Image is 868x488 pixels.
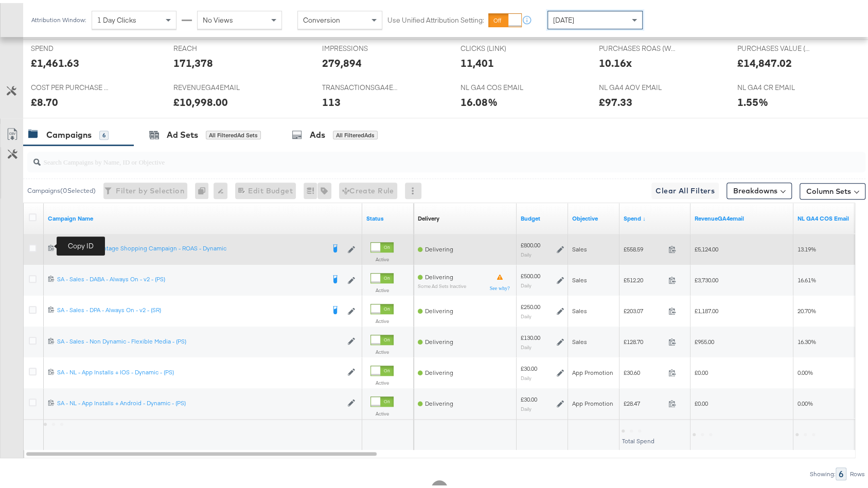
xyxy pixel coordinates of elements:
[57,241,324,249] div: SA - Sales - Advantage Shopping Campaign - ROAS - Dynamic
[624,366,664,373] span: £30.60
[31,41,108,50] span: SPEND
[425,242,453,250] span: Delivering
[31,92,58,106] div: £8.70
[425,396,453,404] span: Delivering
[57,365,342,373] div: SA - NL - App Installs + IOS - Dynamic - (PS)
[425,304,453,312] span: Delivering
[57,303,324,311] div: SA - Sales - DPA - Always On - v2 - (SR)
[31,13,86,21] div: Attribution Window:
[800,180,865,196] button: Column Sets
[425,366,453,373] span: Delivering
[798,396,813,404] span: 0.00%
[798,304,816,312] span: 20.70%
[370,376,394,383] label: Active
[572,396,613,404] span: App Promotion
[97,12,136,22] span: 1 Day Clicks
[521,269,540,277] div: £500.00
[737,41,814,50] span: PURCHASES VALUE (WEBSITE EVENTS)
[798,273,816,281] span: 16.61%
[203,12,233,22] span: No Views
[624,304,664,312] span: £203.07
[695,211,789,220] a: Transaction Revenue - The total sale revenue
[521,211,564,220] a: The maximum amount you're willing to spend on your ads, on average each day or over the lifetime ...
[809,467,836,475] div: Showing:
[48,211,358,220] a: Your campaign name.
[695,304,718,312] span: £1,187.00
[370,284,394,291] label: Active
[572,211,615,220] a: Your campaign's objective.
[425,335,453,342] span: Delivering
[366,211,410,220] a: Shows the current state of your Ad Campaign.
[387,12,484,22] label: Use Unified Attribution Setting:
[624,396,664,404] span: £28.47
[521,403,532,409] sub: Daily
[322,52,362,67] div: 279,894
[521,279,532,285] sub: Daily
[27,183,96,192] div: Campaigns ( 0 Selected)
[798,242,816,250] span: 13.19%
[737,52,792,67] div: £14,847.02
[418,280,466,286] sub: Some Ad Sets Inactive
[624,335,664,342] span: £128.70
[521,248,532,255] sub: Daily
[173,80,251,89] span: REVENUEGA4EMAIL
[41,144,789,165] input: Search Campaigns by Name, ID or Objective
[31,80,108,89] span: COST PER PURCHASE (WEBSITE EVENTS)
[521,392,537,401] div: £30.00
[737,80,814,89] span: NL GA4 CR EMAIL
[195,179,214,196] div: 0
[624,242,664,250] span: £558.59
[322,92,341,106] div: 113
[310,126,325,138] div: Ads
[737,92,768,106] div: 1.55%
[370,346,394,352] label: Active
[656,182,715,194] span: Clear All Filters
[572,304,587,312] span: Sales
[57,303,324,313] a: SA - Sales - DPA - Always On - v2 - (SR)
[460,80,538,89] span: NL GA4 COS EMAIL
[418,211,439,220] a: Reflects the ability of your Ad Campaign to achieve delivery based on ad states, schedule and bud...
[521,300,540,308] div: £250.00
[572,273,587,281] span: Sales
[727,179,792,196] button: Breakdowns
[624,273,664,281] span: £512.20
[460,52,494,67] div: 11,401
[521,372,532,378] sub: Daily
[521,362,537,370] div: £30.00
[460,92,498,106] div: 16.08%
[370,253,394,260] label: Active
[57,272,324,280] div: SA - Sales - DABA - Always On - v2 - (PS)
[57,241,324,251] a: SA - Sales - Advantage Shopping Campaign - ROAS - Dynamic
[695,273,718,281] span: £3,730.00
[599,92,632,106] div: £97.33
[836,464,846,477] div: 6
[624,211,686,220] a: The total amount spent to date.
[173,41,251,50] span: REACH
[521,331,540,339] div: £130.00
[57,396,342,405] a: SA - NL - App Installs + Android - Dynamic - (PS)
[695,242,718,250] span: £5,124.00
[173,92,228,106] div: £10,998.00
[695,366,708,373] span: £0.00
[425,270,453,278] span: Delivering
[99,128,109,137] div: 6
[622,434,654,442] span: Total Spend
[849,467,865,475] div: Rows
[370,315,394,321] label: Active
[57,334,342,343] a: SA - Sales - Non Dynamic - Flexible Media - (PS)
[418,211,439,220] div: Delivery
[695,396,708,404] span: £0.00
[572,242,587,250] span: Sales
[333,128,378,137] div: All Filtered Ads
[370,407,394,414] label: Active
[206,128,261,137] div: All Filtered Ad Sets
[798,335,816,342] span: 16.30%
[599,52,632,67] div: 10.16x
[322,80,399,89] span: TRANSACTIONSGA4EMAIL
[46,126,92,138] div: Campaigns
[173,52,213,67] div: 171,378
[572,335,587,342] span: Sales
[303,12,340,22] span: Conversion
[57,365,342,374] a: SA - NL - App Installs + IOS - Dynamic - (PS)
[57,396,342,404] div: SA - NL - App Installs + Android - Dynamic - (PS)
